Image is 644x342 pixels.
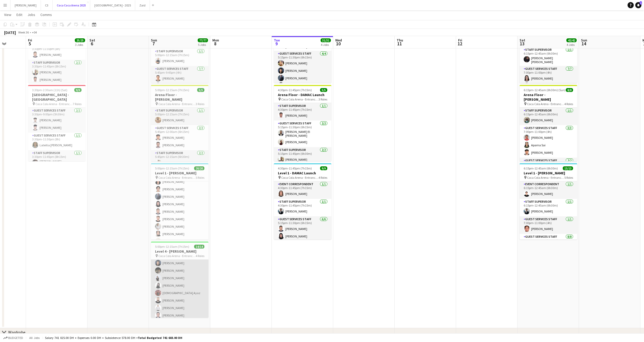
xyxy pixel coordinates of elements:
app-card-role: Staff Supervisor1/14:30pm-11:45pm (7h15m)[PERSON_NAME] [274,199,331,216]
div: [DATE] [4,30,16,35]
app-card-role: Staff Supervisor2/23:30pm-11:45pm (8h15m)[PERSON_NAME][PERSON_NAME] [28,60,86,85]
span: Coca Cola Arena - Entrance F [158,102,196,106]
div: 4 Jobs [567,43,576,47]
h3: Arena Floor - [PERSON_NAME] [520,92,577,102]
a: 1 [635,2,641,8]
span: Budgeted [8,336,23,340]
app-job-card: 4:30pm-11:45pm (7h15m)9/9Level 1 - DAMAC Launch Coca Cola Arena - Entrance F4 RolesEvent Correspo... [274,163,331,240]
span: Coca Cola Arena - Entrance F [35,102,73,106]
button: Zaid [135,0,150,10]
span: 5/5 [197,88,204,92]
span: 7 [150,41,157,47]
h3: Arena Floor - [PERSON_NAME] [151,92,208,102]
span: 5:00pm-12:15am (7h15m) (Mon) [155,88,197,92]
a: Edit [14,11,24,18]
app-card-role: 5:45pm-12:00am (6h15m)[PERSON_NAME][PERSON_NAME][PERSON_NAME][PERSON_NAME][PERSON_NAME][PERSON_NA... [151,236,208,320]
span: 4 Roles [196,254,204,258]
h3: Level 1 - DAMAC Launch [274,171,331,175]
h3: Level 1 - [PERSON_NAME] [520,171,577,175]
app-job-card: 3:30pm-2:30am (11h) (Sat)9/9[GEOGRAPHIC_DATA] - [GEOGRAPHIC_DATA] Coca Cola Arena - Entrance F7 R... [28,85,86,161]
div: 4 Jobs [321,43,331,47]
span: Sun [151,38,157,42]
span: Sat [520,38,525,42]
span: 9/9 [74,88,81,92]
span: 13 [519,41,525,47]
h3: Arena Floor - DAMAC Launch [274,92,331,97]
button: [GEOGRAPHIC_DATA] - 2025 [90,0,135,10]
span: Wed [335,38,342,42]
div: 5 Jobs [198,43,208,47]
span: Thu [397,38,403,42]
button: Budgeted [3,335,24,341]
app-card-role: Staff Supervisor2/25:15pm-11:45pm (6h30m)[PERSON_NAME] [274,147,331,172]
app-job-card: 6:15pm-12:45am (6h30m) (Sun)8/8Arena Floor - [PERSON_NAME] Coca Cola Arena - Entrance F4 RolesSta... [520,85,577,161]
app-card-role: Guest Services Staff2/23:30pm-9:00pm (5h30m)[PERSON_NAME][PERSON_NAME] [28,108,86,133]
app-card-role: Guest Services Staff8/87:00pm-12:30am (5h30m) [520,234,577,304]
span: Total Budgeted 741 603.00 DH [138,336,182,340]
div: 6:15pm-12:45am (6h30m) (Sun)13/13Level 1 - [PERSON_NAME] Coca Cola Arena - Entrance F5 RolesEvent... [520,163,577,240]
app-job-card: 5:00pm-12:15am (7h15m) (Mon)20/20Level 1 - [PERSON_NAME] Coca Cola Arena - Entrance F5 RolesGuest... [151,163,208,240]
app-card-role: Staff Supervisor1/16:15pm-12:45am (6h30m)[PERSON_NAME] [520,108,577,125]
span: 77/77 [198,38,208,42]
span: 8/8 [566,88,573,92]
span: 4:30pm-11:45pm (7h15m) [278,166,312,170]
span: 20/20 [194,166,204,170]
span: 1 [640,1,642,5]
span: 5:00pm-12:15am (7h15m) (Mon) [155,245,194,249]
app-card-role: Guest Services Staff3/37:00pm-11:00pm (4h)[PERSON_NAME]Aparna Sai[PERSON_NAME] [520,125,577,158]
app-card-role: Staff Supervisor2/25:45pm-12:15am (6h30m)[PERSON_NAME] [151,150,208,175]
span: 11 [396,41,403,47]
app-card-role: Staff Supervisor1/16:15pm-12:45am (6h30m)[PERSON_NAME] [PERSON_NAME] [520,47,577,66]
span: Mon [212,38,219,42]
app-card-role: Staff Supervisor1/16:15pm-12:45am (6h30m)[PERSON_NAME] [520,199,577,216]
app-card-role: Guest Services Staff2/25:15pm-11:30pm (6h15m)[PERSON_NAME] El [PERSON_NAME][PERSON_NAME] [274,121,331,147]
a: Jobs [25,11,37,18]
span: 5 Roles [564,176,573,179]
span: Edit [16,12,22,17]
span: 7 Roles [73,102,81,106]
span: 6:15pm-12:45am (6h30m) (Sun) [524,88,566,92]
app-card-role: Event Correspondent1/14:30pm-11:45pm (7h15m)[PERSON_NAME] [274,181,331,199]
span: 8 [212,41,219,47]
h3: Level 4 - [PERSON_NAME] [151,249,208,254]
span: 4:30pm-11:45pm (7h15m) [278,88,312,92]
app-card-role: Guest Services Staff2/25:45pm-12:00am (6h15m)[PERSON_NAME][PERSON_NAME] [151,125,208,150]
span: 5/5 [320,88,327,92]
app-card-role: Guest Services Staff4/45:15pm-11:30pm (6h15m)[PERSON_NAME][PERSON_NAME][PERSON_NAME] [274,51,331,91]
span: All jobs [28,336,41,340]
app-card-role: Guest Services Staff7/77:00pm-11:00pm (4h)[PERSON_NAME] [520,66,577,130]
span: 4 Roles [319,176,327,179]
button: [PERSON_NAME] [11,0,41,10]
div: Salary 741 025.00 DH + Expenses 0.00 DH + Subsistence 578.00 DH = [45,336,182,340]
app-card-role: Staff Supervisor1/15:00pm-12:15am (7h15m)[PERSON_NAME] [151,108,208,125]
a: Comms [38,11,54,18]
span: Coca Cola Arena - Entrance F [527,176,564,179]
div: 4:30pm-11:45pm (7h15m)5/5Arena Floor - DAMAC Launch Coca Cola Arena - Entrance F3 RolesStaff Supe... [274,85,331,161]
div: Wardrobe [8,330,25,335]
span: 14 [580,41,587,47]
span: 4 Roles [564,102,573,106]
app-card-role: Event Correspondent1/16:15pm-12:45am (6h30m)[PERSON_NAME] [520,181,577,199]
button: Coca Coca Arena 2025 [53,0,90,10]
app-card-role: Guest Services Staff2/2 [520,158,577,183]
span: Coca Cola Arena - Entrance F [158,254,196,258]
span: View [4,12,11,17]
app-job-card: 5:00pm-12:15am (7h15m) (Mon)5/5Arena Floor - [PERSON_NAME] Coca Cola Arena - Entrance F3 RolesSta... [151,85,208,161]
span: Coca Cola Arena - Entrance F [281,97,319,101]
span: Comms [40,12,52,17]
span: Coca Cola Arena - Entrance F [281,176,319,179]
div: 3 Jobs [75,43,85,47]
span: 3:30pm-2:30am (11h) (Sat) [32,88,67,92]
app-card-role: Guest Services Staff12/125:45pm-12:00am (6h15m)Eleojo Gift [PERSON_NAME][PERSON_NAME][PERSON_NAME... [151,162,208,261]
span: Coca Cola Arena - Entrance F [527,102,564,106]
button: C3 [41,0,53,10]
span: 9/9 [320,166,327,170]
app-card-role: Staff Supervisor1/14:30pm-11:45pm (7h15m)[PERSON_NAME] [274,103,331,121]
app-job-card: 5:00pm-12:15am (7h15m) (Mon)14/14Level 4 - [PERSON_NAME] Coca Cola Arena - Entrance F4 Roles5:45p... [151,242,208,318]
app-card-role: Guest Services Staff1/13:30pm-11:30pm (8h)[PERSON_NAME] [28,42,86,60]
span: Jobs [28,12,35,17]
span: 6 [89,41,95,47]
